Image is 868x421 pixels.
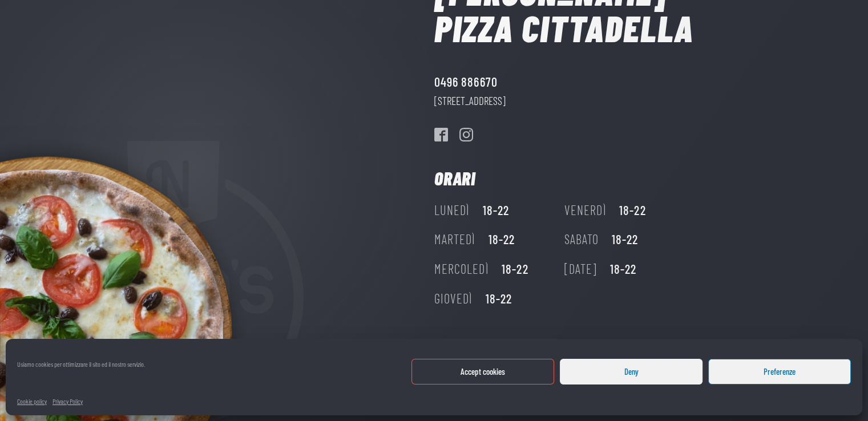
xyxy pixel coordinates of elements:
[434,72,498,92] a: 0496 886670
[564,200,607,221] div: Venerdì
[486,289,512,309] div: 18-22
[434,92,506,110] a: [STREET_ADDRESS]
[564,259,597,280] div: [DATE]
[434,169,476,187] h2: Orari
[708,359,851,384] button: Preferenze
[434,259,489,280] div: Mercoledì
[53,396,83,407] a: Privacy Policy
[619,200,646,221] div: 18-22
[502,259,528,280] div: 18-22
[17,396,47,407] a: Cookie policy
[564,229,599,250] div: Sabato
[560,359,703,384] button: Deny
[488,229,515,250] div: 18-22
[434,229,476,250] div: Martedì
[610,259,637,280] div: 18-22
[434,289,473,309] div: Giovedì
[434,200,470,221] div: Lunedì
[411,359,554,384] button: Accept cookies
[483,200,510,221] div: 18-22
[612,229,639,250] div: 18-22
[17,359,145,382] div: Usiamo cookies per ottimizzare il sito ed il nostro servizio.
